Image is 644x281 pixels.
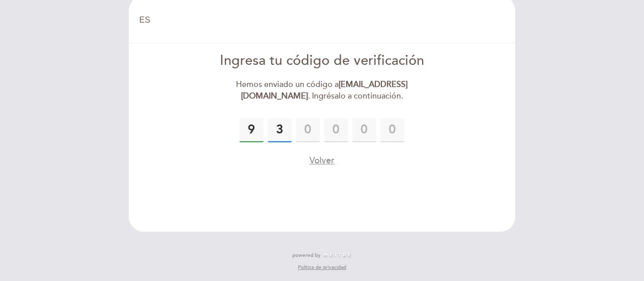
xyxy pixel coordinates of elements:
[207,51,438,71] div: Ingresa tu código de verificación
[239,118,264,142] input: 0
[324,118,348,142] input: 0
[323,253,352,258] img: MEITRE
[292,252,320,259] span: powered by
[296,118,320,142] input: 0
[380,118,405,142] input: 0
[298,264,346,271] a: Política de privacidad
[292,252,352,259] a: powered by
[207,79,438,102] div: Hemos enviado un código a . Ingrésalo a continuación.
[241,79,408,101] strong: [EMAIL_ADDRESS][DOMAIN_NAME]
[268,118,292,142] input: 0
[309,154,335,167] button: Volver
[352,118,376,142] input: 0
